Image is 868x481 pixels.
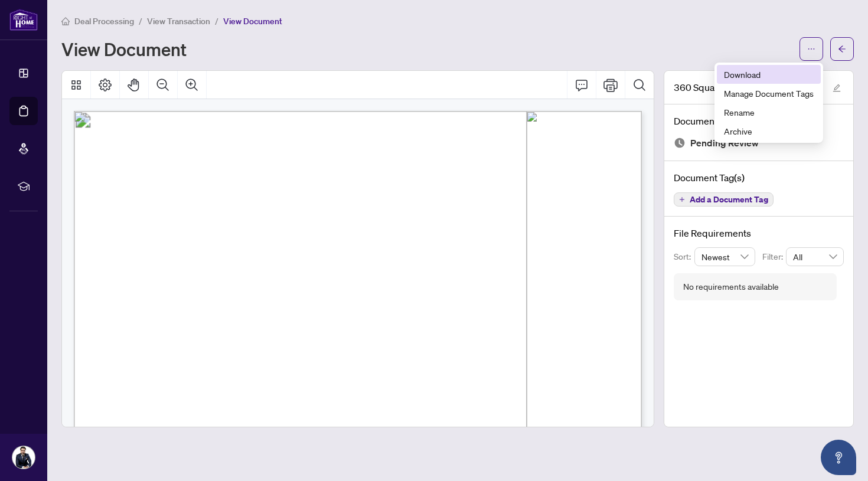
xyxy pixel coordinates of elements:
[838,45,846,53] span: arrow-left
[690,135,759,151] span: Pending Review
[807,45,815,53] span: ellipsis
[724,68,814,81] span: Download
[674,171,844,185] h4: Document Tag(s)
[674,226,844,240] h4: File Requirements
[223,16,282,27] span: View Document
[674,114,844,128] h4: Document Status
[674,192,774,207] button: Add a Document Tag
[139,14,142,28] li: /
[147,16,210,27] span: View Transaction
[12,446,35,469] img: Profile Icon
[74,16,134,27] span: Deal Processing
[762,250,786,263] p: Filter:
[793,248,837,266] span: All
[674,80,821,94] span: 360 Square One Drive 2105 - trade sheet - [PERSON_NAME] to Review.pdf
[724,125,814,138] span: Archive
[61,17,70,25] span: home
[674,137,686,149] img: Document Status
[821,440,856,475] button: Open asap
[724,87,814,100] span: Manage Document Tags
[61,40,187,58] h1: View Document
[215,14,218,28] li: /
[690,195,768,204] span: Add a Document Tag
[674,250,694,263] p: Sort:
[683,280,779,293] div: No requirements available
[724,106,814,119] span: Rename
[701,248,749,266] span: Newest
[833,84,841,92] span: edit
[679,197,685,202] span: plus
[9,9,38,31] img: logo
